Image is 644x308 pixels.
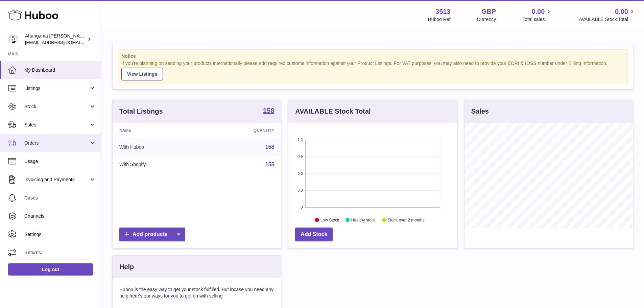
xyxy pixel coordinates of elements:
div: If you're planning on sending your products internationally please add required customs informati... [121,60,624,80]
text: 0.6 [298,171,303,175]
span: Cases [24,195,96,201]
th: Quantity [204,123,281,138]
span: Sales [24,122,89,128]
td: With Huboo [113,138,204,156]
strong: 3513 [435,7,451,16]
span: 0.00 [615,7,628,16]
a: 0.00 AVAILABLE Stock Total [579,7,636,23]
a: Add Stock [295,228,333,241]
span: Settings [24,231,96,238]
a: 158 [265,144,275,150]
div: Huboo Ref [428,16,451,23]
span: Channels [24,213,96,219]
text: Low Stock [320,217,339,222]
a: 0.00 Total sales [522,7,552,23]
p: Huboo is the easy way to get your stock fulfilled. But incase you need any help here's our ways f... [119,286,274,299]
strong: GBP [481,7,496,16]
span: Orders [24,140,89,146]
h3: Total Listings [119,107,163,116]
text: 1.2 [298,138,303,142]
a: View Listings [121,68,163,80]
span: Invoicing and Payments [24,176,89,183]
h3: AVAILABLE Stock Total [295,107,371,116]
text: 0 [301,205,303,209]
span: Listings [24,85,89,92]
span: [EMAIL_ADDRESS][DOMAIN_NAME] [25,40,99,45]
th: Name [113,123,204,138]
h3: Help [119,262,134,271]
text: Stock over 2 months [388,217,425,222]
a: 155 [265,162,275,167]
span: Stock [24,103,89,110]
a: 158 [263,107,274,115]
text: 0.9 [298,155,303,159]
span: Total sales [522,16,552,23]
span: AVAILABLE Stock Total [579,16,636,23]
a: Add products [119,228,185,241]
img: ashok@teadrop.com.au [8,34,18,44]
h3: Sales [471,107,489,116]
text: Healthy stock [351,217,376,222]
div: Currency [477,16,496,23]
td: With Shopify [113,156,204,173]
span: Returns [24,250,96,256]
strong: Notice [121,53,624,60]
a: Log out [8,263,93,276]
span: 0.00 [532,7,545,16]
span: Usage [24,158,96,165]
text: 0.3 [298,188,303,192]
strong: 158 [263,107,274,114]
span: My Dashboard [24,67,96,73]
div: Ahangama [PERSON_NAME] [PERSON_NAME] [25,33,86,46]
